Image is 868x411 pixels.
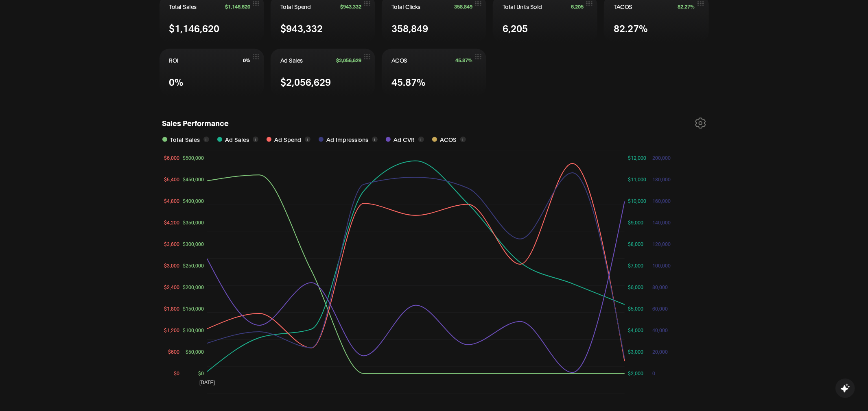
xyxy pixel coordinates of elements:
span: $943,332 [340,4,361,9]
tspan: $7,000 [628,262,643,268]
tspan: $350,000 [183,219,204,225]
span: Total Sales [171,135,200,144]
tspan: $4,000 [628,327,643,333]
tspan: $400,000 [183,198,204,204]
span: $943,332 [280,21,323,35]
tspan: 180,000 [652,176,671,182]
tspan: 60,000 [652,305,668,311]
button: ACOS45.87%45.87% [382,49,486,96]
tspan: $0 [174,370,179,376]
span: 82.27% [678,4,695,9]
tspan: $6,000 [628,284,643,290]
span: Total Sales [169,2,197,11]
tspan: $10,000 [628,198,646,204]
tspan: $6,000 [164,154,179,161]
span: $1,146,620 [225,4,250,9]
span: Ad Sales [280,56,303,64]
button: i [203,137,209,142]
span: 6,205 [571,4,584,9]
button: i [460,137,466,142]
span: Ad Sales [225,135,249,144]
span: Total Units Sold [503,2,542,11]
span: 358,849 [391,21,428,35]
tspan: $600 [168,348,179,354]
span: Total Spend [280,2,311,11]
span: Ad Impressions [327,135,369,144]
span: $2,056,629 [336,57,361,63]
tspan: $100,000 [183,327,204,333]
span: 6,205 [503,21,528,35]
tspan: $11,000 [628,176,646,182]
tspan: $3,600 [164,241,179,247]
tspan: $1,800 [164,305,179,311]
tspan: 200,000 [652,154,671,161]
button: i [372,137,378,142]
tspan: $12,000 [628,154,646,161]
tspan: 80,000 [652,284,668,290]
button: i [305,137,310,142]
tspan: 100,000 [652,262,671,268]
tspan: $200,000 [183,284,204,290]
tspan: $50,000 [186,348,204,354]
tspan: $250,000 [183,262,204,268]
span: Total Clicks [391,2,420,11]
span: ACOS [440,135,457,144]
tspan: $500,000 [183,154,204,161]
span: 358,849 [454,4,472,9]
tspan: 160,000 [652,198,671,204]
tspan: $0 [198,370,204,376]
tspan: $5,400 [164,176,179,182]
tspan: $3,000 [628,348,643,354]
tspan: $3,000 [164,262,179,268]
span: Ad CVR [394,135,415,144]
span: 0% [169,74,184,89]
tspan: $9,000 [628,219,643,225]
span: ROI [169,56,179,64]
span: $2,056,629 [280,74,331,89]
tspan: 120,000 [652,241,671,247]
span: Ad Spend [275,135,302,144]
tspan: $300,000 [183,241,204,247]
tspan: 40,000 [652,327,668,333]
tspan: $8,000 [628,241,643,247]
tspan: 0 [652,370,655,376]
span: 45.87% [455,57,472,63]
tspan: 20,000 [652,348,668,354]
tspan: $2,400 [164,284,179,290]
span: $1,146,620 [169,21,220,35]
button: i [418,137,424,142]
button: ROI0%0% [160,49,264,96]
tspan: $1,200 [164,327,179,333]
tspan: [DATE] [199,380,215,385]
span: TACOS [614,2,632,11]
tspan: $150,000 [183,305,204,311]
span: 0% [243,57,250,63]
button: Ad Sales$2,056,629$2,056,629 [271,49,375,96]
tspan: $2,000 [628,370,643,376]
span: 82.27% [614,21,648,35]
tspan: $4,200 [164,219,179,225]
span: ACOS [391,56,407,64]
tspan: $450,000 [183,176,204,182]
span: 45.87% [391,74,426,89]
button: i [253,137,258,142]
tspan: $4,800 [164,198,179,204]
tspan: $5,000 [628,305,643,311]
h1: Sales Performance [162,117,229,131]
tspan: 140,000 [652,219,671,225]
